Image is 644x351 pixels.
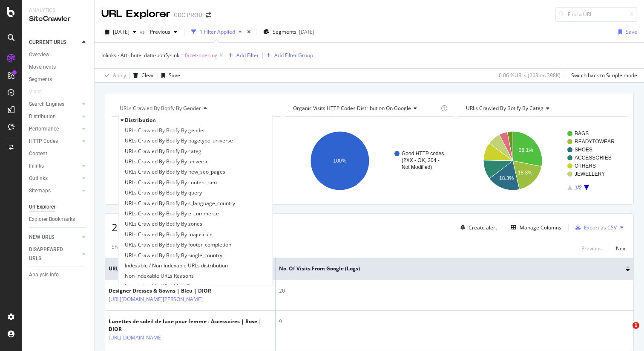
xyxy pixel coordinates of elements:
div: Distribution [29,112,56,121]
span: URLs Crawled By Botify By single_country [125,251,222,260]
a: [URL][DOMAIN_NAME][PERSON_NAME] [109,295,203,304]
div: Overview [29,50,49,59]
span: facet-opening [185,49,218,61]
div: Apply [113,72,126,79]
div: Movements [29,63,56,72]
text: 18.3% [518,170,532,176]
span: URLs Crawled By Botify By content_seo [125,178,217,187]
div: NEW URLS [29,233,54,242]
div: Next [616,245,627,252]
span: URLs Crawled By Botify By zones [125,220,202,228]
div: Switch back to Simple mode [571,72,637,79]
a: Content [29,149,88,158]
svg: A chart. [285,124,452,198]
text: Not Modified) [402,164,432,170]
a: Outlinks [29,174,80,183]
div: 20 [279,287,630,295]
a: Segments [29,75,88,84]
span: Distribution [125,116,156,124]
h4: URLs Crawled By Botify By gender [118,102,273,115]
span: URLs Crawled By Botify By new_seo_pages [125,168,225,176]
a: Url Explorer [29,203,88,212]
text: 100% [333,158,346,164]
a: Inlinks [29,162,80,171]
div: Clear [141,72,154,79]
span: Indexable / Non-Indexable URLs distribution [125,261,228,270]
div: Add Filter Group [274,52,313,59]
h4: Organic Visits HTTP Codes Distribution on google [291,102,440,115]
span: 1 [632,322,639,329]
div: Analytics [29,7,87,14]
a: Search Engines [29,100,80,109]
div: Create alert [469,224,497,231]
text: BAGS [575,131,589,136]
a: Performance [29,125,80,133]
span: Previous [147,28,170,35]
button: Previous [581,243,602,253]
a: Sitemaps [29,186,80,195]
span: Non-Indexable URLs Reasons [125,272,194,280]
button: Apply [101,69,126,82]
button: Next [616,243,627,253]
span: Non-Indexable URLs Main Reason [125,282,204,291]
text: 18.3% [499,175,514,181]
button: Save [615,25,637,39]
span: URLs Crawled By Botify By gender [125,126,205,135]
a: NEW URLS [29,233,80,242]
text: READYTOWEAR [575,139,615,145]
a: HTTP Codes [29,137,80,146]
div: Export as CSV [584,224,617,231]
a: Distribution [29,112,80,121]
div: Url Explorer [29,203,55,212]
div: arrow-right-arrow-left [206,12,211,18]
div: Search Engines [29,100,64,109]
button: Add Filter [225,50,259,61]
div: Save [626,28,637,35]
svg: A chart. [112,124,279,198]
div: Add Filter [236,52,259,59]
span: URLs Crawled By Botify By universe [125,157,209,166]
div: Manage Columns [520,224,561,231]
a: [URL][DOMAIN_NAME] [109,334,163,342]
div: 0.06 % URLs ( 263 on 398K ) [499,72,561,79]
a: Visits [29,87,50,96]
text: ACCESSORIES [575,155,612,161]
iframe: Intercom live chat [615,322,635,342]
span: URLs Crawled By Botify By pagetype_universe [125,136,233,145]
button: Manage Columns [508,222,561,232]
a: DISAPPEARED URLS [29,245,80,263]
button: Add Filter Group [263,50,313,61]
span: vs [140,28,147,35]
span: 2025 Aug. 15th [113,28,129,35]
div: CDC PROD [174,11,202,19]
div: Analysis Info [29,270,59,279]
div: DISAPPEARED URLS [29,245,72,263]
div: Lunettes de soleil de luxe pour femme - Accessoires | Rose | DIOR [109,318,272,333]
a: Movements [29,63,88,72]
a: CURRENT URLS [29,38,80,47]
button: [DATE] [101,25,140,39]
span: URLs Crawled By Botify By categ [125,147,201,156]
a: Explorer Bookmarks [29,215,88,224]
div: times [245,28,253,36]
div: Save [169,72,180,79]
div: Showing 1 to 50 of 263 entries [112,243,183,253]
a: Analysis Info [29,270,88,279]
span: Segments [273,28,296,35]
div: SiteCrawler [29,14,87,24]
text: OTHERS [575,163,596,169]
span: URLs Crawled By Botify By e_commerce [125,209,219,218]
div: URL Explorer [101,7,170,21]
div: 9 [279,318,630,325]
span: URLs Crawled By Botify By majuscule [125,230,213,239]
span: URL Card [109,265,265,273]
span: URLs Crawled By Botify By categ [466,104,543,112]
div: A chart. [458,124,625,198]
button: Create alert [457,220,497,234]
div: [DATE] [299,28,314,35]
button: 1 Filter Applied [188,25,245,39]
input: Find a URL [555,7,637,22]
text: 1/2 [575,185,582,191]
